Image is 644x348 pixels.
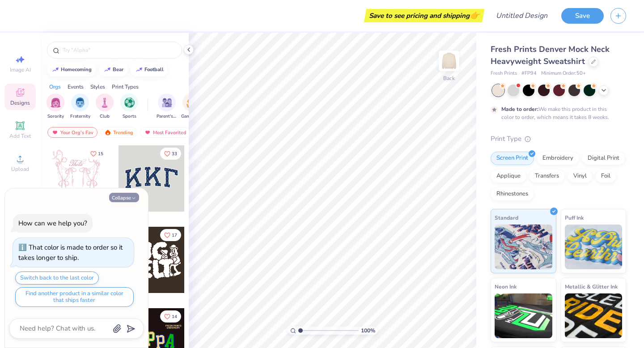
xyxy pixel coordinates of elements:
[123,113,136,120] span: Sports
[100,127,137,138] div: Trending
[18,243,123,262] div: That color is made to order so it takes longer to ship.
[124,98,135,108] img: Sports Image
[495,213,518,222] span: Standard
[160,148,181,160] button: Like
[491,152,534,165] div: Screen Print
[62,46,176,55] input: Try "Alpha"
[144,129,151,136] img: most_fav.gif
[561,8,604,24] button: Save
[120,93,138,120] div: filter for Sports
[52,67,59,72] img: trend_line.gif
[96,93,114,120] div: filter for Club
[144,67,164,72] div: football
[157,113,177,120] span: Parent's Weekend
[70,93,90,120] button: filter button
[595,170,616,183] div: Foil
[172,314,177,319] span: 14
[491,44,610,67] span: Fresh Prints Denver Mock Neck Heavyweight Sweatshirt
[70,93,90,120] div: filter for Fraternity
[565,213,584,222] span: Puff Ink
[186,98,197,108] img: Game Day Image
[157,93,177,120] div: filter for Parent's Weekend
[47,93,64,120] div: filter for Sorority
[529,170,565,183] div: Transfers
[501,106,538,113] strong: Made to order:
[68,83,84,91] div: Events
[361,327,375,335] span: 100 %
[541,70,586,77] span: Minimum Order: 50 +
[75,98,85,108] img: Fraternity Image
[10,66,31,73] span: Image AI
[172,233,177,238] span: 17
[582,152,625,165] div: Digital Print
[181,93,202,120] button: filter button
[98,152,103,156] span: 15
[491,187,534,201] div: Rhinestones
[100,113,110,120] span: Club
[140,127,191,138] div: Most Favorited
[162,98,172,108] img: Parent's Weekend Image
[440,52,458,70] img: Back
[120,93,138,120] button: filter button
[501,105,611,121] div: We make this product in this color to order, which means it takes 8 weeks.
[521,70,537,77] span: # FP94
[491,170,526,183] div: Applique
[11,166,29,173] span: Upload
[70,113,90,120] span: Fraternity
[181,93,202,120] div: filter for Game Day
[112,83,139,91] div: Print Types
[51,129,59,136] img: most_fav.gif
[47,93,64,120] button: filter button
[47,63,96,76] button: homecoming
[113,67,123,72] div: bear
[491,134,626,144] div: Print Type
[131,63,168,76] button: football
[61,67,92,72] div: homecoming
[15,287,134,307] button: Find another product in a similar color that ships faster
[160,229,181,241] button: Like
[568,170,593,183] div: Vinyl
[537,152,579,165] div: Embroidery
[47,113,64,120] span: Sorority
[90,83,105,91] div: Styles
[104,129,111,136] img: trending.gif
[366,9,482,22] div: Save to see pricing and shipping
[18,219,87,228] div: How can we help you?
[495,225,552,269] img: Standard
[96,93,114,120] button: filter button
[15,272,99,284] button: Switch back to the last color
[470,10,479,21] span: 👉
[51,98,61,108] img: Sorority Image
[489,7,555,25] input: Untitled Design
[49,83,61,91] div: Orgs
[495,293,552,338] img: Neon Ink
[100,98,110,108] img: Club Image
[47,127,97,138] div: Your Org's Fav
[104,67,111,72] img: trend_line.gif
[157,93,177,120] button: filter button
[99,63,127,76] button: bear
[86,148,107,160] button: Like
[565,293,623,338] img: Metallic & Glitter Ink
[109,193,139,202] button: Collapse
[443,74,455,82] div: Back
[495,282,517,291] span: Neon Ink
[565,282,618,291] span: Metallic & Glitter Ink
[160,310,181,323] button: Like
[9,132,31,140] span: Add Text
[10,99,30,106] span: Designs
[491,70,517,77] span: Fresh Prints
[181,113,202,120] span: Game Day
[172,152,177,156] span: 33
[565,225,623,269] img: Puff Ink
[136,67,143,72] img: trend_line.gif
